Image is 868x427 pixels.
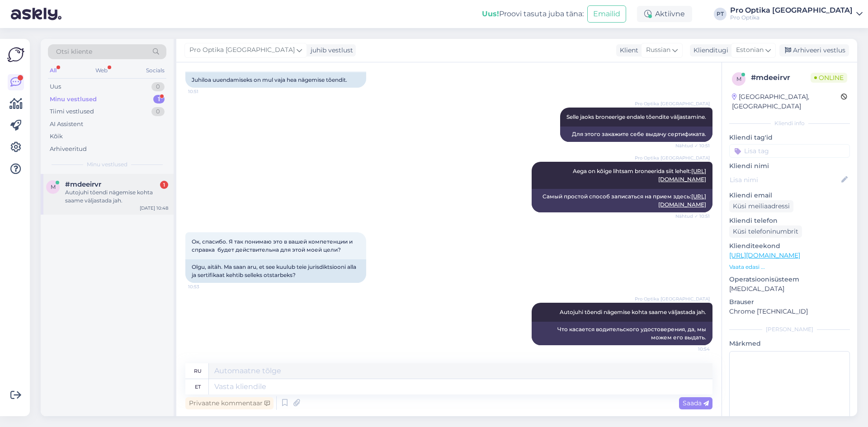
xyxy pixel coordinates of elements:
[811,73,847,83] span: Online
[736,75,741,82] span: m
[188,88,222,95] span: 10:51
[729,275,850,284] p: Operatsioonisüsteem
[65,188,168,205] div: Autojuhi tõendi nägemise kohta saame väljastada jah.
[560,309,706,315] span: Autojuhi tõendi nägemise kohta saame väljastada jah.
[683,399,709,407] span: Saada
[140,205,168,211] div: [DATE] 10:48
[635,100,710,107] span: Pro Optika [GEOGRAPHIC_DATA]
[729,284,850,294] p: [MEDICAL_DATA]
[194,363,202,379] div: ru
[573,168,706,183] span: Aega on kõige lihtsam broneerida siit lehelt:
[736,45,764,55] span: Estonian
[729,133,850,142] p: Kliendi tag'id
[729,161,850,171] p: Kliendi nimi
[50,107,94,116] div: Tiimi vestlused
[729,144,850,158] input: Lisa tag
[188,283,222,290] span: 10:53
[676,346,710,352] span: 10:54
[566,113,706,120] span: Selle jaoks broneerige endale tõendite väljastamine.
[185,72,366,88] div: Juhiloa uuendamiseks on mul vaja hea nägemise tõendit.
[151,82,165,91] div: 0
[51,183,56,190] span: m
[729,216,850,225] p: Kliendi telefon
[730,7,853,14] div: Pro Optika [GEOGRAPHIC_DATA]
[482,9,584,19] div: Proovi tasuta juba täna:
[94,65,109,76] div: Web
[7,46,24,63] img: Askly Logo
[730,14,853,21] div: Pro Optika
[307,46,353,55] div: juhib vestlust
[87,160,127,169] span: Minu vestlused
[675,213,710,220] span: Nähtud ✓ 10:51
[160,181,168,189] div: 1
[637,6,692,22] div: Aktiivne
[195,379,201,394] div: et
[50,145,87,154] div: Arhiveeritud
[65,180,101,188] span: #mdeeirvr
[50,132,63,141] div: Kõik
[185,259,366,283] div: Olgu, aitäh. Ma saan aru, et see kuulub teie jurisdiktsiooni alla ja sertifikaat kehtib selleks o...
[779,44,849,56] div: Arhiveeri vestlus
[730,7,863,21] a: Pro Optika [GEOGRAPHIC_DATA]Pro Optika
[729,225,802,238] div: Küsi telefoninumbrit
[729,241,850,251] p: Klienditeekond
[635,155,710,161] span: Pro Optika [GEOGRAPHIC_DATA]
[185,397,274,409] div: Privaatne kommentaar
[189,45,295,55] span: Pro Optika [GEOGRAPHIC_DATA]
[751,72,811,83] div: # mdeeirvr
[646,45,670,55] span: Russian
[729,297,850,307] p: Brauser
[729,307,850,316] p: Chrome [TECHNICAL_ID]
[729,200,793,212] div: Küsi meiliaadressi
[635,296,710,302] span: Pro Optika [GEOGRAPHIC_DATA]
[729,119,850,127] div: Kliendi info
[532,322,712,345] div: Что касается водительского удостоверения, да, мы можем его выдать.
[153,95,165,104] div: 1
[587,5,626,23] button: Emailid
[192,238,354,253] span: Ок, спасибо. Я так понимаю это в вашей компетенции и справка будет действительна для этой моей цели?
[729,263,850,271] p: Vaata edasi ...
[482,9,499,18] b: Uus!
[56,47,92,56] span: Otsi kliente
[532,189,712,212] div: Самый простой способ записаться на прием здесь:
[48,65,58,76] div: All
[560,127,712,142] div: Для этого закажите себе выдачу сертификата.
[729,339,850,348] p: Märkmed
[144,65,166,76] div: Socials
[50,95,97,104] div: Minu vestlused
[729,191,850,200] p: Kliendi email
[675,142,710,149] span: Nähtud ✓ 10:51
[729,325,850,333] div: [PERSON_NAME]
[50,82,61,91] div: Uus
[616,46,638,55] div: Klient
[50,120,83,129] div: AI Assistent
[714,8,726,20] div: PT
[151,107,165,116] div: 0
[730,175,840,185] input: Lisa nimi
[729,251,800,259] a: [URL][DOMAIN_NAME]
[732,92,841,111] div: [GEOGRAPHIC_DATA], [GEOGRAPHIC_DATA]
[690,46,728,55] div: Klienditugi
